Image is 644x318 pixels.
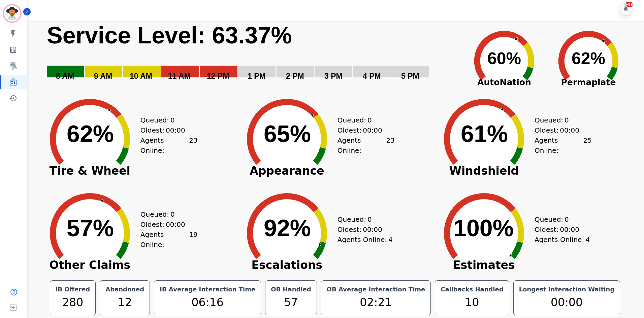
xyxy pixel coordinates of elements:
[560,125,579,135] span: 00:00
[363,125,382,135] span: 00:00
[140,219,191,229] div: Oldest:
[565,115,569,125] span: 0
[236,262,337,269] span: Escalations
[264,215,311,241] text: 92%
[337,235,395,245] div: Agents Online:
[625,2,633,7] div: +99
[453,215,514,241] text: 100%
[367,115,372,125] span: 0
[207,72,229,80] text: 12 PM
[572,49,605,68] text: 62%
[67,215,114,241] text: 57%
[535,125,585,135] div: Oldest:
[337,125,388,135] div: Oldest:
[337,224,388,235] div: Oldest:
[388,235,393,245] span: 4
[94,72,112,80] text: 9 AM
[140,229,198,250] div: Agents Online:
[337,214,388,224] div: Queued:
[546,76,631,89] span: Permaplate
[47,22,292,48] text: Service Level: 63.37%
[535,115,585,125] div: Queued:
[535,224,585,235] div: Oldest:
[104,294,146,311] div: 12
[363,224,382,235] span: 00:00
[166,219,185,229] span: 00:00
[337,115,388,125] div: Queued:
[168,72,191,80] text: 11 AM
[248,72,266,80] text: 1 PM
[337,135,395,155] div: Agents Online:
[104,285,146,294] div: Abandoned
[461,121,508,147] text: 61%
[158,285,257,294] div: IB Average Interaction Time
[439,294,505,311] div: 10
[140,125,191,135] div: Oldest:
[140,209,191,219] div: Queued:
[236,168,337,174] span: Appearance
[325,285,427,294] div: OB Average Interaction Time
[386,135,394,155] span: 23
[140,115,191,125] div: Queued:
[54,285,92,294] div: IB Offered
[583,135,591,155] span: 25
[518,285,616,294] div: Longest Interaction Waiting
[325,294,427,311] div: 02:21
[170,209,175,219] span: 0
[264,121,311,147] text: 65%
[56,72,74,80] text: 8 AM
[401,72,419,80] text: 5 PM
[518,294,616,311] div: 00:00
[67,121,114,147] text: 62%
[189,135,197,155] span: 23
[269,285,312,294] div: OB Handled
[487,49,521,68] text: 60%
[433,168,535,174] span: Windshield
[367,214,372,224] span: 0
[140,135,198,155] div: Agents Online:
[46,21,461,90] svg: Service Level: 0%
[4,5,20,22] img: Bordered avatar
[170,115,175,125] span: 0
[565,214,569,224] span: 0
[560,224,579,235] span: 00:00
[324,72,343,80] text: 3 PM
[54,294,92,311] div: 280
[462,76,546,89] span: AutoNation
[286,72,304,80] text: 2 PM
[433,262,535,269] span: Estimates
[39,168,140,174] span: Tire & Wheel
[130,72,152,80] text: 10 AM
[535,135,592,155] div: Agents Online:
[39,262,140,269] span: Other Claims
[158,294,257,311] div: 06:16
[535,214,585,224] div: Queued:
[189,229,197,250] span: 19
[439,285,505,294] div: Callbacks Handled
[166,125,185,135] span: 00:00
[269,294,312,311] div: 57
[535,235,592,245] div: Agents Online:
[363,72,381,80] text: 4 PM
[585,235,590,245] span: 4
